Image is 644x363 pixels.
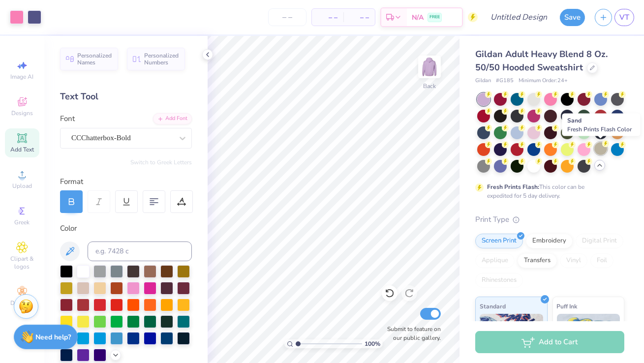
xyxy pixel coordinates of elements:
div: Add Font [153,113,192,124]
span: Fresh Prints Flash Color [567,125,632,133]
span: Personalized Names [77,52,112,66]
span: Decorate [10,299,34,307]
label: Submit to feature on our public gallery. [382,325,441,342]
div: Sand [562,114,640,136]
div: Transfers [518,253,557,268]
div: Back [423,82,436,91]
span: – – [349,12,369,23]
div: Screen Print [475,234,523,248]
input: Untitled Design [483,7,555,27]
label: Font [60,113,75,124]
span: Gildan [475,77,491,85]
span: Image AI [11,73,34,81]
span: # G185 [496,77,514,85]
button: Switch to Greek Letters [130,158,192,166]
div: Color [60,223,192,234]
img: Puff Ink [557,314,620,363]
input: – – [268,8,307,26]
span: Greek [15,218,30,226]
div: Embroidery [526,234,573,248]
span: Add Text [10,146,34,153]
span: Designs [11,109,33,117]
span: Standard [480,301,506,311]
span: Puff Ink [557,301,578,311]
span: Minimum Order: 24 + [519,77,568,85]
div: Format [60,176,193,187]
div: Print Type [475,214,624,225]
div: Foil [590,253,613,268]
span: VT [619,12,629,23]
strong: Need help? [36,333,71,342]
div: Text Tool [60,90,192,103]
span: Clipart & logos [5,255,39,271]
div: Applique [475,253,515,268]
span: Personalized Numbers [144,52,179,66]
span: Gildan Adult Heavy Blend 8 Oz. 50/50 Hooded Sweatshirt [475,48,608,73]
span: – – [318,12,337,23]
a: VT [614,9,634,26]
div: Digital Print [576,234,623,248]
strong: Fresh Prints Flash: [487,183,539,191]
div: This color can be expedited for 5 day delivery. [487,182,608,200]
img: Standard [480,314,543,363]
input: e.g. 7428 c [88,242,192,261]
span: N/A [412,12,424,23]
img: Back [420,57,439,77]
button: Save [560,9,585,26]
span: Upload [12,182,32,190]
div: Vinyl [560,253,587,268]
span: FREE [429,14,440,21]
div: Rhinestones [475,273,523,288]
span: 100 % [365,339,380,348]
